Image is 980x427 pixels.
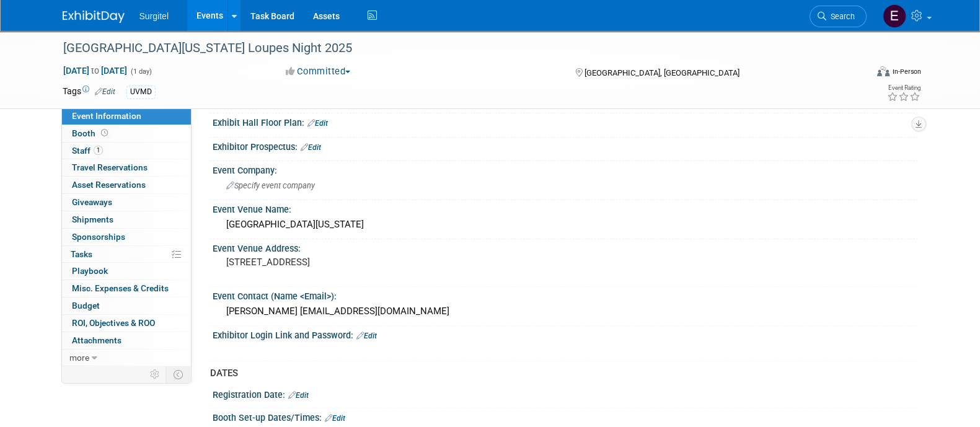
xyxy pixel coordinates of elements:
div: Event Format [793,64,921,83]
a: Playbook [62,263,191,280]
span: Shipments [72,214,113,224]
a: Search [810,6,867,27]
a: Edit [325,414,345,423]
span: Attachments [72,335,121,345]
div: Event Contact (Name <Email>): [213,287,918,302]
a: Tasks [62,246,191,263]
span: [DATE] [DATE] [63,65,128,76]
span: more [69,353,89,363]
a: more [62,350,191,366]
a: Edit [301,143,321,152]
button: Committed [281,65,355,78]
pre: [STREET_ADDRESS] [226,257,493,268]
a: Staff1 [62,143,191,159]
a: Misc. Expenses & Credits [62,280,191,297]
span: (1 day) [130,68,152,76]
a: Sponsorships [62,229,191,245]
div: [PERSON_NAME] [EMAIL_ADDRESS][DOMAIN_NAME] [222,302,909,321]
div: Booth Set-up Dates/Times: [213,408,918,425]
a: Attachments [62,332,191,349]
span: Budget [72,301,100,310]
span: Misc. Expenses & Credits [72,283,169,293]
a: Edit [288,391,309,400]
span: Giveaways [72,197,112,207]
span: Playbook [72,266,108,276]
a: Edit [307,119,328,128]
img: ExhibitDay [63,11,125,23]
span: [GEOGRAPHIC_DATA], [GEOGRAPHIC_DATA] [585,68,739,77]
div: [GEOGRAPHIC_DATA][US_STATE] [222,215,909,234]
a: Giveaways [62,194,191,211]
a: Edit [356,332,377,340]
td: Tags [63,85,115,99]
div: Event Venue Name: [213,200,918,216]
a: Budget [62,297,191,314]
a: Event Information [62,108,191,125]
span: Booth not reserved yet [99,128,110,138]
a: Travel Reservations [62,159,191,176]
span: to [89,66,101,76]
span: Asset Reservations [72,180,146,190]
a: ROI, Objectives & ROO [62,315,191,332]
a: Asset Reservations [62,177,191,193]
a: Shipments [62,211,191,228]
span: Sponsorships [72,232,125,242]
td: Toggle Event Tabs [166,366,191,382]
div: Registration Date: [213,385,918,402]
div: Exhibitor Login Link and Password: [213,326,918,342]
a: Booth [62,125,191,142]
span: Search [826,12,855,21]
span: Event Information [72,111,141,121]
span: Surgitel [139,11,169,21]
span: 1 [94,146,103,155]
div: Exhibitor Prospectus: [213,138,918,154]
div: Exhibit Hall Floor Plan: [213,113,918,130]
span: Staff [72,146,103,156]
a: Edit [95,87,115,96]
div: Event Venue Address: [213,239,918,255]
div: Event Rating [886,85,920,91]
span: Specify event company [226,181,315,190]
img: Format-Inperson.png [877,66,890,76]
span: Tasks [71,249,92,259]
div: UVMD [126,86,156,99]
div: In-Person [891,67,920,76]
span: Booth [72,128,110,138]
td: Personalize Event Tab Strip [144,366,166,382]
span: ROI, Objectives & ROO [72,318,155,328]
div: DATES [210,367,909,380]
div: Event Company: [213,161,918,177]
div: [GEOGRAPHIC_DATA][US_STATE] Loupes Night 2025 [59,37,848,59]
span: Travel Reservations [72,162,148,172]
img: Event Coordinator [883,4,906,28]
